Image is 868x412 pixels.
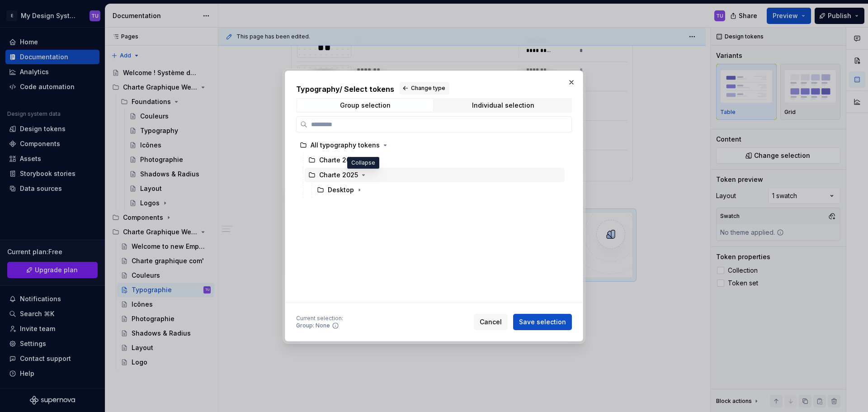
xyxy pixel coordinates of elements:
span: Cancel [480,317,502,327]
h2: Typography / Select tokens [296,82,572,95]
div: Charte 2025 [319,170,358,180]
div: Group: None [296,322,330,329]
span: Change type [411,85,445,92]
button: Change type [400,82,449,95]
div: Desktop [328,185,354,194]
div: Group selection [340,102,391,109]
span: Save selection [519,317,566,327]
div: All typography tokens [311,141,380,150]
button: Cancel [474,314,508,330]
div: Collapse [347,157,379,169]
div: Individual selection [472,102,534,109]
button: Save selection [513,314,572,330]
div: Charte 2024 [319,156,359,165]
div: Current selection : [296,315,343,322]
